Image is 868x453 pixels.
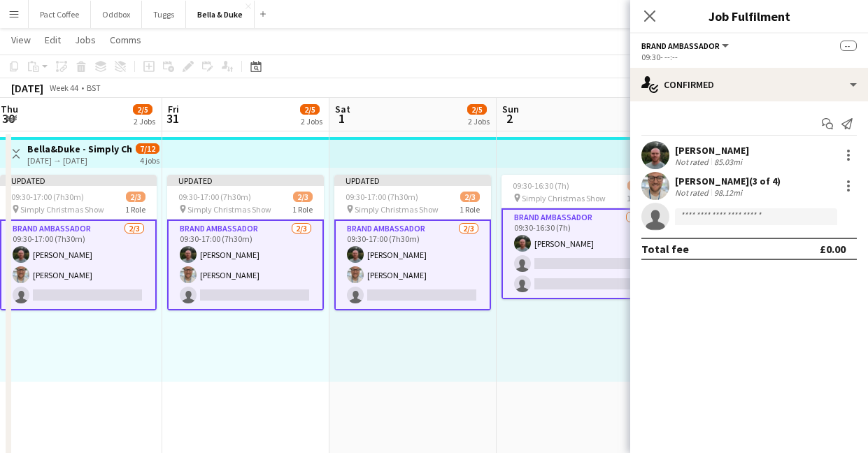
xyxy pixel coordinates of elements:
span: 2/5 [300,104,320,115]
div: 2 Jobs [301,116,322,127]
span: 7/12 [136,143,159,154]
span: 2/3 [293,192,313,202]
span: 2 [500,110,519,127]
span: Simply Christmas Show [355,204,439,215]
a: Comms [104,31,147,49]
div: £0.00 [820,242,846,256]
span: Simply Christmas Show [20,204,104,215]
span: 09:30-17:00 (7h30m) [11,192,84,202]
div: [PERSON_NAME] (3 of 4) [675,175,781,187]
span: 31 [166,110,179,127]
button: Oddbox [91,1,142,28]
span: 09:30-16:30 (7h) [513,180,569,191]
app-card-role: Brand Ambassador2/309:30-17:00 (7h30m)[PERSON_NAME][PERSON_NAME] [334,220,491,310]
div: 98.12mi [711,187,745,198]
div: 4 jobs [140,154,159,166]
div: [DATE] [11,81,43,95]
app-job-card: Updated09:30-17:00 (7h30m)2/3 Simply Christmas Show1 RoleBrand Ambassador2/309:30-17:00 (7h30m)[P... [334,175,491,310]
div: [PERSON_NAME] [675,144,749,157]
span: 09:30-17:00 (7h30m) [346,192,418,202]
div: 2 Jobs [134,116,155,127]
span: Fri [168,103,179,115]
span: Thu [1,103,18,115]
a: Jobs [69,31,101,49]
div: 85.03mi [711,157,745,167]
app-card-role: Brand Ambassador1/309:30-16:30 (7h)[PERSON_NAME] [501,208,658,299]
span: Sat [335,103,350,115]
span: Comms [110,34,141,46]
span: 1 Role [627,193,647,203]
span: Week 44 [46,82,81,93]
div: Updated [167,175,324,186]
div: 2 Jobs [468,116,490,127]
button: Bella & Duke [186,1,255,28]
span: 1 Role [460,204,480,215]
div: 09:30- --:-- [641,52,857,62]
div: Not rated [675,157,711,167]
h3: Bella&Duke - Simply Christmas Show [27,143,131,155]
span: Simply Christmas Show [187,204,271,215]
span: Sun [502,103,519,115]
app-job-card: 09:30-16:30 (7h)1/3 Simply Christmas Show1 RoleBrand Ambassador1/309:30-16:30 (7h)[PERSON_NAME] [501,175,658,299]
div: BST [87,82,101,93]
span: 2/5 [467,104,487,115]
button: Pact Coffee [29,1,91,28]
div: [DATE] → [DATE] [27,155,131,166]
h3: Job Fulfilment [630,7,868,25]
span: 09:30-17:00 (7h30m) [178,192,251,202]
span: 1 [333,110,350,127]
span: Brand Ambassador [641,41,720,51]
span: Jobs [75,34,96,46]
div: Total fee [641,242,689,256]
span: 1 Role [125,204,145,215]
app-card-role: Brand Ambassador2/309:30-17:00 (7h30m)[PERSON_NAME][PERSON_NAME] [167,220,324,310]
app-job-card: Updated09:30-17:00 (7h30m)2/3 Simply Christmas Show1 RoleBrand Ambassador2/309:30-17:00 (7h30m)[P... [167,175,324,310]
span: 2/3 [126,192,145,202]
button: Tuggs [142,1,186,28]
span: Simply Christmas Show [522,193,606,203]
span: 1/3 [627,180,647,191]
span: -- [840,41,857,51]
span: View [11,34,31,46]
span: 2/5 [133,104,152,115]
a: View [6,31,36,49]
div: Not rated [675,187,711,198]
div: Updated [334,175,491,186]
div: Confirmed [630,68,868,101]
span: 1 Role [292,204,313,215]
a: Edit [39,31,66,49]
button: Brand Ambassador [641,41,731,51]
span: 2/3 [460,192,480,202]
span: Edit [45,34,61,46]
